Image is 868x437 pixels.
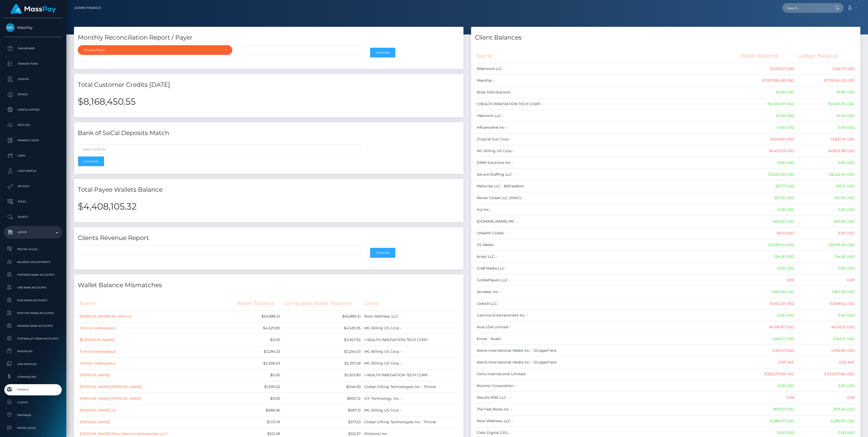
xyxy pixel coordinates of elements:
td: UzestA LLC - [475,298,739,310]
td: 0.00 USD [796,310,857,321]
a: Partners [4,410,62,421]
td: $1,131.19 [235,416,282,428]
img: MassPay Logo [10,4,56,14]
a: [PERSON_NAME] der stÃ¼ck [80,314,131,319]
td: 761,565.97 USD [739,98,796,110]
td: 0.00 USD [739,157,796,169]
td: $64,886.51 [235,310,282,322]
td: Renao Global LLC (MWC) - [475,192,739,204]
td: Global Gifting Technologies Inc - Throne [362,381,460,393]
a: Cancellations [4,103,62,116]
td: $4,529.80 [235,322,282,334]
td: MG Billing US Corp - [362,322,460,334]
h4: Client Balances [475,33,857,42]
span: Payer Logos [6,425,60,431]
td: 6,280.97 USD [739,415,796,427]
td: 1,542.77 USD [796,63,857,75]
td: 40,156.87 USD [739,321,796,333]
td: Gold4Players LLC - [475,274,739,286]
td: 0.00 XAF [796,357,857,368]
td: $3,295.33 [235,346,282,357]
th: Name [78,296,235,310]
a: Tomisin Adenipekun [80,349,116,354]
td: 9,502,071.59 USD [739,368,796,380]
td: $64,885.51 [282,310,362,322]
th: Computed Wallet Balance [282,296,362,310]
td: 0.00 USD [796,204,857,216]
td: 58.01 USD [739,227,796,239]
td: DMM Solutions Inc - [475,157,739,169]
td: $2,398.03 [235,357,282,369]
td: $687.31 [282,404,362,416]
td: Alua USA Limited - [475,321,739,333]
td: MassPay - [475,75,739,87]
a: [PERSON_NAME] (Boss Network Enterprises LLC) [80,431,167,436]
a: Search [4,211,62,223]
td: 450.00 USD [739,216,796,227]
td: rNetwork LLC - [475,110,739,122]
a: [PERSON_NAME] [80,373,110,377]
button: Choose Payer [78,45,232,55]
td: $1,599.22 [235,381,282,393]
td: Alerte International Media Inc. - StripperFans [475,345,739,357]
td: 1,043.17 USD [739,333,796,345]
td: 557.30 USD [796,192,857,204]
td: 57,597,055.58 USD [739,75,796,87]
td: 61.04 USD [796,110,857,122]
p: Dashboard [6,45,60,52]
a: Payer Logos [4,422,62,433]
td: Root Wellness, LLC - [475,415,739,427]
td: $2,397.28 [282,357,362,369]
h4: Monthly Reconciliation Report / Payer [78,33,460,42]
td: Gamma Entertainment Inc. - [475,310,739,321]
td: VS Media - [475,239,739,251]
td: [DOMAIN_NAME] INC - [475,216,739,227]
th: Name [475,49,739,63]
a: [PERSON_NAME] [PERSON_NAME] [80,396,141,401]
td: 0.00 [739,392,796,404]
a: Fortress Bank Accounts [4,269,62,280]
td: Nutonic Corporation - [475,380,739,392]
td: 761,565.97 USD [796,98,857,110]
td: $688.06 [235,404,282,416]
a: Admin Finance [74,3,101,13]
td: Alerte International Media Inc. - StripperFans [475,357,739,368]
p: Search [6,213,60,221]
td: 0.00 USD [796,227,857,239]
a: Transactions [4,57,62,70]
td: 61.04 USD [739,110,796,122]
input: Search... [782,3,830,13]
div: Choose Payer [84,48,221,52]
td: UHealth Global - [475,227,739,239]
td: $1,003.80 [282,369,362,381]
a: CRB Bank Accounts [4,282,62,293]
a: [PERSON_NAME] US [80,408,116,412]
td: Fenix International Limited - [475,368,739,380]
td: 450.00 USD [796,216,857,227]
a: Pricing Rules [4,244,62,255]
span: Pricing Rules [6,246,60,252]
td: 0.00 [796,392,857,404]
td: 1,963.59 USD [739,286,796,298]
a: Taxes [4,195,62,208]
td: MG Billing US Corp - [362,357,460,369]
h2: $8,168,450.55 [78,96,460,107]
td: MG Billing US Corp - [362,346,460,357]
td: 0.00 USD [739,122,796,133]
td: Ncrease, Inc. - [475,286,739,298]
td: Secure Staffing LLC - [475,169,739,180]
p: Payees [6,91,60,98]
td: The Feet Book Inc. - [475,404,739,415]
p: API Keys [6,183,60,190]
span: MyEUPay Bank Accounts [6,310,60,316]
span: Link Services [6,361,60,367]
td: Tropical Sun Corp - [475,133,739,145]
td: $895.72 [282,393,362,404]
td: MG Billing US Corp - [475,145,739,157]
td: Atlas Distributions - [475,87,739,98]
td: InfluenceInk Inc - [475,122,739,133]
td: Arieyl LLC - [475,251,739,263]
td: 13,821.74 USD [796,133,857,145]
td: 50,639.34 USD [739,239,796,251]
a: Balance Adjustments [4,257,62,268]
